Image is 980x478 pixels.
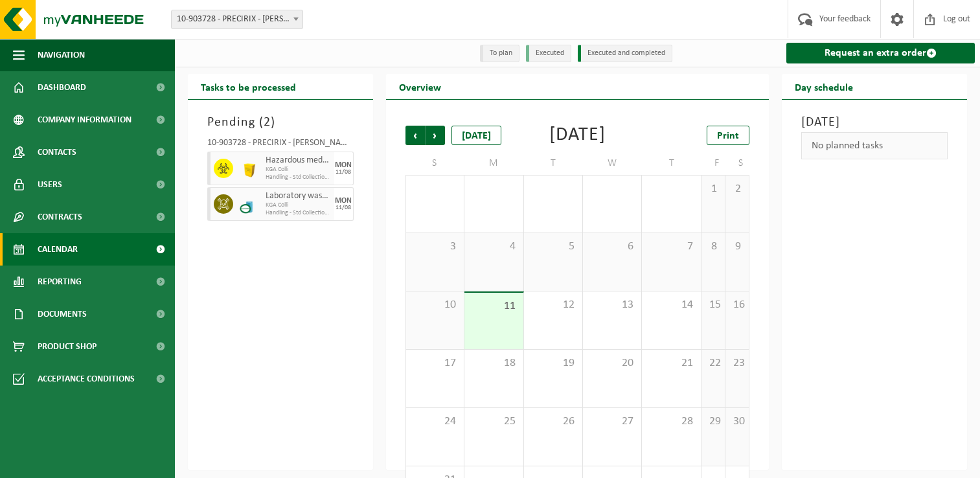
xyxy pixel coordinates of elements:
span: 10-903728 - PRECIRIX - JETTE [172,10,302,28]
div: MON [335,197,352,205]
span: Product Shop [38,330,97,363]
td: S [405,152,464,175]
h3: [DATE] [801,113,948,132]
td: T [642,152,701,175]
span: Navigation [38,39,85,71]
span: 19 [530,356,576,370]
td: W [583,152,642,175]
span: 30 [732,415,742,429]
td: M [464,152,523,175]
span: Contracts [38,201,82,233]
span: 25 [471,415,516,429]
span: Handling - Std Collection onDmd/PalletPlace - COL [266,174,331,181]
div: 10-903728 - PRECIRIX - [PERSON_NAME] [207,139,354,152]
h2: Overview [386,74,454,99]
span: 4 [471,240,516,254]
li: Executed and completed [578,45,672,62]
span: 20 [589,356,635,370]
span: 30 [589,182,635,196]
span: 8 [708,240,718,254]
span: 9 [732,240,742,254]
img: LP-OT-00060-CU [240,194,259,214]
td: S [725,152,749,175]
span: 21 [648,356,694,370]
a: Request an extra order [786,43,975,63]
td: T [524,152,583,175]
span: 16 [732,298,742,312]
span: 29 [530,182,576,196]
span: KGA Colli [266,201,331,209]
span: 31 [648,182,694,196]
div: MON [335,161,352,169]
span: 3 [413,240,457,254]
span: 7 [648,240,694,254]
span: Dashboard [38,71,86,104]
span: 2 [264,116,271,129]
span: 27 [413,182,457,196]
span: 24 [413,415,457,429]
td: F [701,152,725,175]
div: [DATE] [549,126,606,145]
a: Print [707,126,749,145]
div: 11/08 [336,205,351,211]
span: Hazardous medical waste [266,155,331,166]
span: 10-903728 - PRECIRIX - JETTE [171,10,303,29]
div: 11/08 [336,169,351,176]
span: 27 [589,415,635,429]
span: 26 [530,415,576,429]
span: KGA Colli [266,166,331,174]
span: 14 [648,298,694,312]
span: 11 [471,299,516,313]
span: 23 [732,356,742,370]
span: 6 [589,240,635,254]
span: 1 [708,182,718,196]
li: To plan [480,45,519,62]
div: No planned tasks [801,132,948,159]
span: Contacts [38,136,76,168]
span: Laboratory waste (corrosive-flammable) [266,191,331,201]
span: 22 [708,356,718,370]
span: Acceptance conditions [38,363,135,395]
li: Executed [526,45,571,62]
span: 12 [530,298,576,312]
span: 18 [471,356,516,370]
span: Company information [38,104,131,136]
span: 28 [648,415,694,429]
span: 10 [413,298,457,312]
h2: Day schedule [782,74,866,99]
span: 15 [708,298,718,312]
span: 28 [471,182,516,196]
div: [DATE] [451,126,501,145]
span: 2 [732,182,742,196]
span: Users [38,168,62,201]
h3: Pending ( ) [207,113,354,132]
span: Previous [405,126,425,145]
span: Reporting [38,266,82,298]
span: 13 [589,298,635,312]
span: Documents [38,298,87,330]
h2: Tasks to be processed [188,74,309,99]
span: 29 [708,415,718,429]
span: Print [717,131,739,141]
span: 5 [530,240,576,254]
span: Calendar [38,233,78,266]
span: 17 [413,356,457,370]
img: LP-SB-00050-HPE-22 [240,159,259,178]
span: Next [426,126,445,145]
span: Handling - Std Collection onDmd/PalletPlace - COL [266,209,331,217]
